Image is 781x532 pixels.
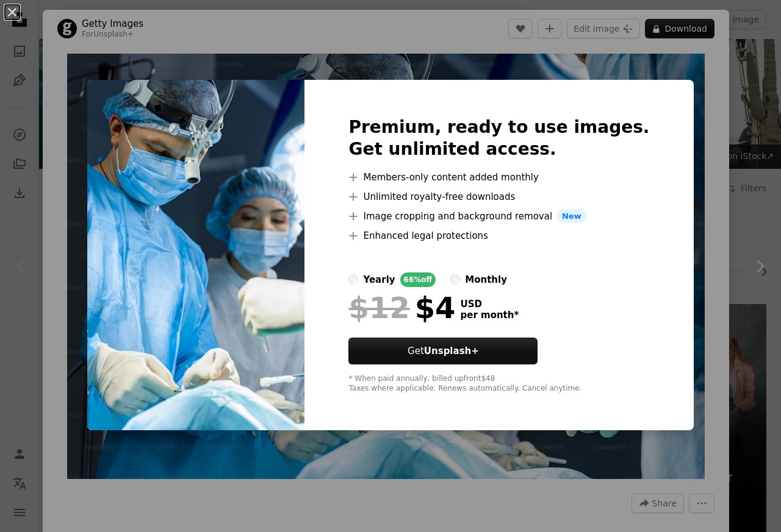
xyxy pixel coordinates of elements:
[348,170,649,185] li: Members-only content added monthly
[348,190,649,204] li: Unlimited royalty-free downloads
[87,80,304,431] img: premium_photo-1661274078177-3975521e1101
[460,299,519,310] span: USD
[348,275,358,285] input: yearly66%off
[348,374,649,394] div: * When paid annually, billed upfront $48 Taxes where applicable. Renews automatically. Cancel any...
[348,229,649,243] li: Enhanced legal protections
[460,310,519,321] span: per month *
[348,338,538,364] button: GetUnsplash+
[557,209,586,224] span: New
[348,292,409,324] span: $12
[465,272,507,287] div: monthly
[363,272,395,287] div: yearly
[348,116,649,160] h2: Premium, ready to use images. Get unlimited access.
[348,292,455,324] div: $4
[424,346,479,356] strong: Unsplash+
[400,272,436,287] div: 66% off
[348,209,649,224] li: Image cropping and background removal
[450,275,460,285] input: monthly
